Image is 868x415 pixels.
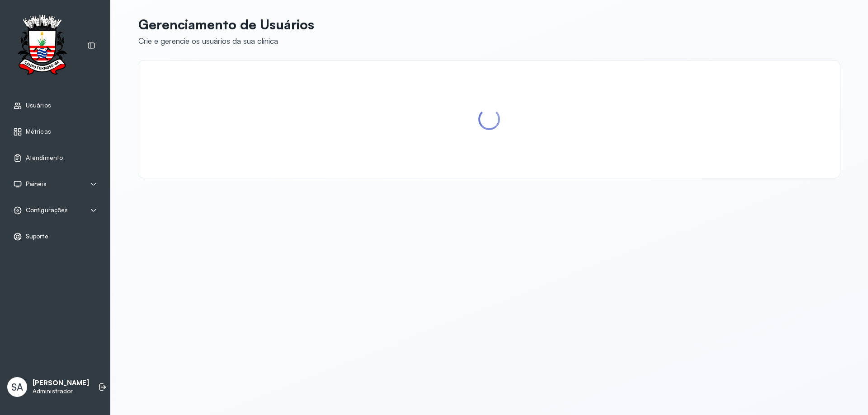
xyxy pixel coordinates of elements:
[13,127,97,136] a: Métricas
[138,36,314,46] div: Crie e gerencie os usuários da sua clínica
[26,102,51,109] span: Usuários
[26,233,48,240] span: Suporte
[13,101,97,110] a: Usuários
[26,128,51,135] span: Métricas
[13,154,97,163] a: Atendimento
[138,16,314,33] p: Gerenciamento de Usuários
[33,387,89,395] p: Administrador
[33,379,89,387] p: [PERSON_NAME]
[26,154,63,162] span: Atendimento
[9,14,75,77] img: Logotipo do estabelecimento
[26,206,68,214] span: Configurações
[26,180,47,188] span: Painéis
